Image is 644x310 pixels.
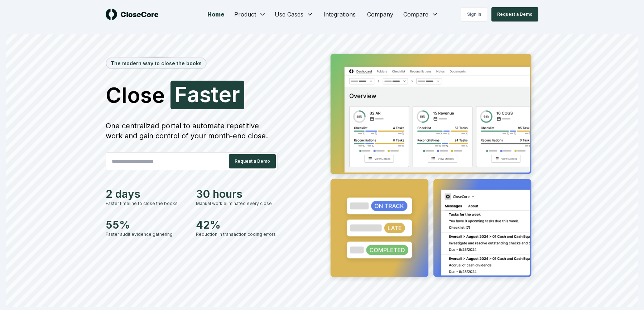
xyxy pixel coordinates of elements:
[196,231,278,238] div: Reduction in transaction coding errors
[270,7,318,22] button: Use Cases
[229,154,276,168] button: Request a Demo
[325,49,538,285] img: Jumbotron
[403,10,428,19] span: Compare
[231,84,240,105] span: r
[106,200,187,207] div: Faster timeline to close the books
[202,7,230,22] a: Home
[211,84,218,105] span: t
[106,9,159,20] img: logo
[230,7,270,22] button: Product
[106,58,206,68] div: The modern way to close the books
[106,84,165,106] span: Close
[399,7,443,22] button: Compare
[218,84,231,105] span: e
[200,84,211,105] span: s
[491,7,538,22] button: Request a Demo
[196,218,278,231] div: 42%
[187,84,200,105] span: a
[461,7,487,22] a: Sign in
[196,187,278,200] div: 30 hours
[361,7,399,22] a: Company
[196,200,278,207] div: Manual work eliminated every close
[234,10,256,19] span: Product
[106,121,278,141] div: One centralized portal to automate repetitive work and gain control of your month-end close.
[318,7,361,22] a: Integrations
[106,187,187,200] div: 2 days
[106,231,187,238] div: Faster audit evidence gathering
[106,218,187,231] div: 55%
[275,10,303,19] span: Use Cases
[175,84,187,105] span: F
